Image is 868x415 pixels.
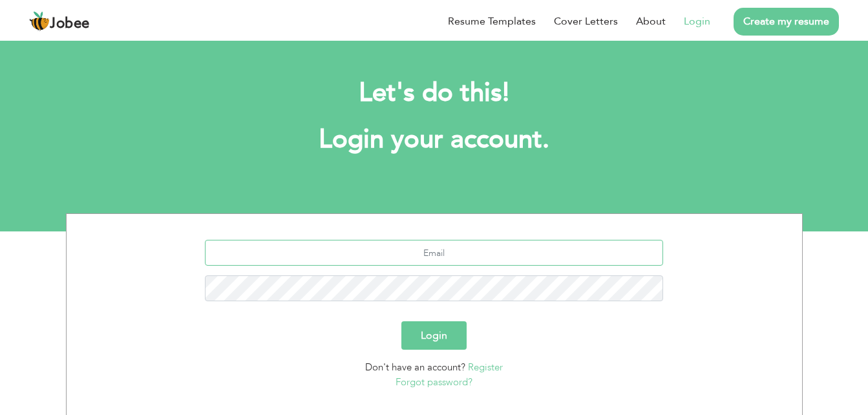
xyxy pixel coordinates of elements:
[468,361,503,374] a: Register
[734,8,839,36] a: Create my resume
[396,376,472,388] a: Forgot password?
[401,321,467,350] button: Login
[29,11,90,32] a: Jobee
[365,361,465,374] span: Don't have an account?
[448,14,536,29] a: Resume Templates
[205,240,663,266] input: Email
[85,76,783,110] h2: Let's do this!
[50,17,90,31] span: Jobee
[85,123,783,156] h1: Login your account.
[684,14,710,29] a: Login
[636,14,666,29] a: About
[29,11,50,32] img: jobee.io
[554,14,618,29] a: Cover Letters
